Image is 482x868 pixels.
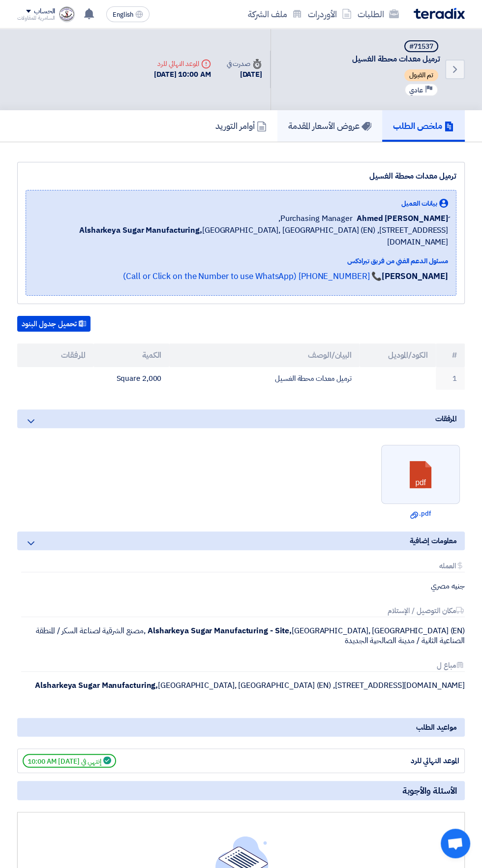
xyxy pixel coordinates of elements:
span: بيانات العميل [401,198,437,209]
a: الأوردرات [305,2,355,26]
span: [GEOGRAPHIC_DATA], [GEOGRAPHIC_DATA] (EN) ,[STREET_ADDRESS][DOMAIN_NAME] [34,224,448,248]
strong: [PERSON_NAME] [382,270,448,282]
td: 1 [436,367,465,390]
h5: ملخص الطلب [393,120,454,131]
div: [GEOGRAPHIC_DATA], [GEOGRAPHIC_DATA] (EN) ,مصنع الشرقية لصناعة السكر / المنطقة الصناعية الثانية /... [17,626,465,646]
span: المرفقات [435,413,457,424]
a: الطلبات [355,2,402,26]
div: مباع ل [21,661,465,672]
a: 📞 [PHONE_NUMBER] (Call or Click on the Number to use WhatsApp) [123,270,382,282]
div: الحساب [34,7,55,16]
div: مسئول الدعم الفني من فريق تيرادكس [34,256,448,266]
span: تم القبول [404,69,438,81]
b: Alsharkeya Sugar Manufacturing, [79,224,202,236]
span: ِAhmed [PERSON_NAME] [357,213,448,224]
span: إنتهي في [DATE] 10:00 AM [23,754,116,768]
th: الكمية [93,343,170,367]
th: البيان/الوصف [169,343,360,367]
span: معلومات إضافية [409,535,457,546]
th: # [436,343,465,367]
img: logo_1725182828871.png [59,6,75,22]
div: جنيه مصري [17,581,465,591]
a: ملف الشركة [245,2,305,26]
th: المرفقات [17,343,93,367]
td: ترميل معدات محطة الغسيل [169,367,360,390]
div: الموعد النهائي للرد [386,755,459,767]
div: [GEOGRAPHIC_DATA], [GEOGRAPHIC_DATA] (EN) ,[STREET_ADDRESS][DOMAIN_NAME] [17,681,465,690]
td: 2,000 Square [93,367,170,390]
a: عروض الأسعار المقدمة [277,110,382,142]
div: [DATE] [227,69,262,80]
div: الموعد النهائي للرد [154,59,211,69]
span: Purchasing Manager, [278,213,353,224]
div: [DATE] 10:00 AM [154,69,211,80]
button: English [106,6,150,22]
div: مكان التوصيل / الإستلام [21,607,465,617]
h5: عروض الأسعار المقدمة [288,120,371,131]
button: تحميل جدول البنود [17,316,90,332]
a: أوامر التوريد [205,110,277,142]
b: Alsharkeya Sugar Manufacturing - Site, [148,625,292,637]
div: ترميل معدات محطة الغسيل [26,170,456,182]
div: #71537 [409,43,433,50]
a: .pdf [384,509,457,519]
div: مواعيد الطلب [17,718,465,737]
div: دردشة مفتوحة [441,829,470,858]
div: العمله [21,562,465,572]
span: عادي [409,86,423,95]
b: Alsharkeya Sugar Manufacturing, [35,680,158,691]
h5: أوامر التوريد [215,120,267,131]
h5: ترميل معدات محطة الغسيل [283,40,440,64]
span: الأسئلة والأجوبة [402,785,457,796]
div: السامرية للمقاولات [17,15,55,21]
a: ملخص الطلب [382,110,465,142]
span: ترميل معدات محطة الغسيل [283,54,440,64]
span: English [113,11,133,18]
img: Teradix logo [414,8,465,19]
th: الكود/الموديل [360,343,436,367]
div: صدرت في [227,59,262,69]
